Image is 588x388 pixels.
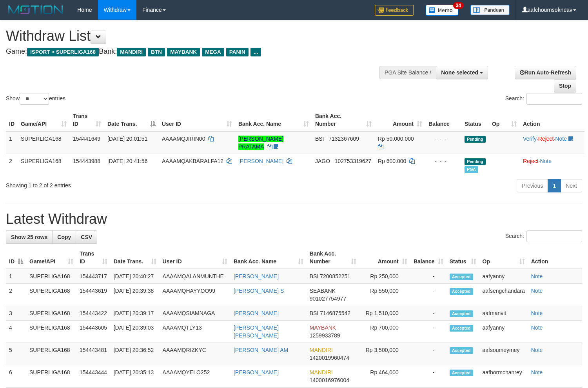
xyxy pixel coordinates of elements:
th: Op: activate to sort column ascending [479,247,528,269]
td: 6 [6,365,26,388]
td: 154443717 [76,269,111,284]
td: aafyanny [479,269,528,284]
td: 3 [6,306,26,321]
td: [DATE] 20:39:03 [111,321,160,343]
td: 2 [6,154,18,176]
div: - - - [428,135,458,143]
span: ISPORT > SUPERLIGA168 [27,48,99,56]
button: None selected [436,66,488,79]
a: Copy [52,230,76,244]
td: [DATE] 20:40:27 [111,269,160,284]
a: 1 [548,179,561,192]
span: Rp 50.000.000 [378,136,414,142]
th: Action [520,109,584,131]
td: [DATE] 20:36:52 [111,343,160,365]
td: 154443605 [76,321,111,343]
th: Bank Acc. Number: activate to sort column ascending [307,247,359,269]
th: Amount: activate to sort column ascending [375,109,425,131]
span: BTN [148,48,165,56]
a: Note [531,347,543,353]
th: Bank Acc. Number: activate to sort column ascending [312,109,375,131]
span: Accepted [450,274,473,280]
a: Note [531,273,543,279]
th: User ID: activate to sort column ascending [160,247,230,269]
a: [PERSON_NAME] [234,273,279,279]
td: Rp 250,000 [359,269,410,284]
a: Verify [523,136,537,142]
th: Bank Acc. Name: activate to sort column ascending [235,109,312,131]
span: Copy 1259933789 to clipboard [310,332,340,339]
td: - [410,269,446,284]
a: Show 25 rows [6,230,53,244]
td: [DATE] 20:35:13 [111,365,160,388]
td: AAAAMQHAYYOO99 [160,284,230,306]
span: Copy 901027754977 to clipboard [310,296,346,302]
span: 154441649 [73,136,100,142]
div: PGA Site Balance / [379,66,436,79]
td: SUPERLIGA168 [26,321,76,343]
td: - [410,284,446,306]
span: Copy 7146875542 to clipboard [320,310,350,316]
a: Note [531,325,543,331]
span: MANDIRI [310,369,333,375]
span: Copy 7200852251 to clipboard [320,273,350,279]
th: Op: activate to sort column ascending [489,109,520,131]
td: SUPERLIGA168 [26,343,76,365]
td: SUPERLIGA168 [26,269,76,284]
h1: Latest Withdraw [6,211,582,227]
td: 154443422 [76,306,111,321]
span: JAGO [315,158,330,164]
th: Amount: activate to sort column ascending [359,247,410,269]
span: AAAAMQAKBARALFA12 [162,158,223,164]
span: SEABANK [310,288,336,294]
span: Copy 7132367609 to clipboard [328,136,359,142]
th: Balance: activate to sort column ascending [410,247,446,269]
span: BSI [310,273,319,279]
span: None selected [441,69,478,76]
span: [DATE] 20:41:56 [107,158,147,164]
span: AAAAMQJIRIN00 [162,136,205,142]
td: Rp 1,510,000 [359,306,410,321]
label: Search: [505,230,582,242]
a: Note [531,369,543,375]
th: Trans ID: activate to sort column ascending [70,109,104,131]
td: SUPERLIGA168 [18,154,70,176]
label: Show entries [6,93,65,105]
span: Pending [465,158,486,165]
div: Showing 1 to 2 of 2 entries [6,178,239,189]
td: Rp 3,500,000 [359,343,410,365]
span: Copy 1400016976004 to clipboard [310,377,349,383]
a: Note [531,310,543,316]
td: 1 [6,131,18,154]
a: Note [540,158,552,164]
th: Status [461,109,489,131]
th: User ID: activate to sort column ascending [159,109,235,131]
th: Game/API: activate to sort column ascending [18,109,70,131]
span: Copy 102753319627 to clipboard [335,158,371,164]
td: [DATE] 20:39:17 [111,306,160,321]
td: SUPERLIGA168 [18,131,70,154]
td: aafsoumeymey [479,343,528,365]
td: AAAAMQALANMUNTHE [160,269,230,284]
span: Accepted [450,310,473,317]
span: PANIN [226,48,249,56]
img: panduan.png [470,5,510,15]
th: Date Trans.: activate to sort column ascending [111,247,160,269]
th: Action [528,247,582,269]
span: BSI [310,310,319,316]
span: 34 [453,2,464,9]
td: 2 [6,284,26,306]
td: AAAAMQYELO252 [160,365,230,388]
input: Search: [526,230,582,242]
td: 5 [6,343,26,365]
span: 154443988 [73,158,100,164]
td: aafmanvit [479,306,528,321]
span: Accepted [450,347,473,354]
a: Run Auto-Refresh [515,66,576,79]
a: Note [555,136,567,142]
a: Reject [523,158,539,164]
td: 4 [6,321,26,343]
span: [DATE] 20:01:51 [107,136,147,142]
span: Accepted [450,288,473,295]
span: MAYBANK [310,325,336,331]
